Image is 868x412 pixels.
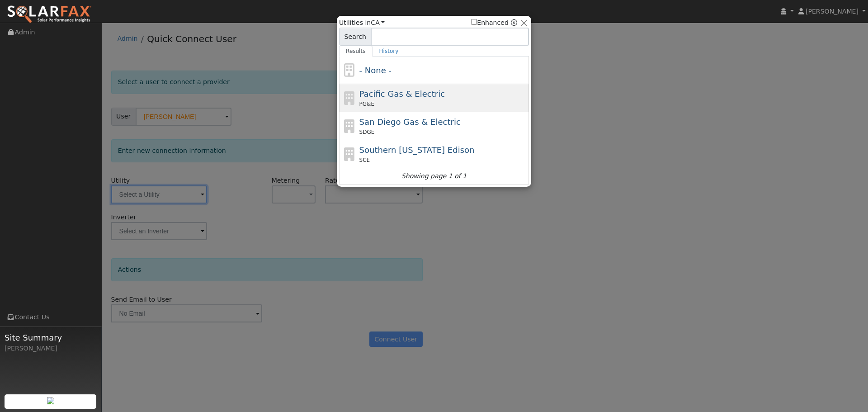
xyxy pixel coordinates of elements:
[373,46,406,57] a: History
[359,89,445,99] span: Pacific Gas & Electric
[47,397,54,404] img: retrieve
[511,19,517,26] a: Enhanced Providers
[339,28,371,46] span: Search
[7,5,92,24] img: SolarFax
[359,156,370,164] span: SCE
[339,18,385,28] span: Utilities in
[401,171,467,181] i: Showing page 1 of 1
[806,8,859,15] span: [PERSON_NAME]
[471,18,517,28] span: Show enhanced providers
[359,145,475,155] span: Southern [US_STATE] Edison
[5,344,97,353] div: [PERSON_NAME]
[359,100,374,108] span: PG&E
[5,331,97,344] span: Site Summary
[359,66,392,75] span: - None -
[471,18,509,28] label: Enhanced
[471,19,477,25] input: Enhanced
[359,117,461,127] span: San Diego Gas & Electric
[371,19,385,26] a: CA
[359,128,375,136] span: SDGE
[339,46,373,57] a: Results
